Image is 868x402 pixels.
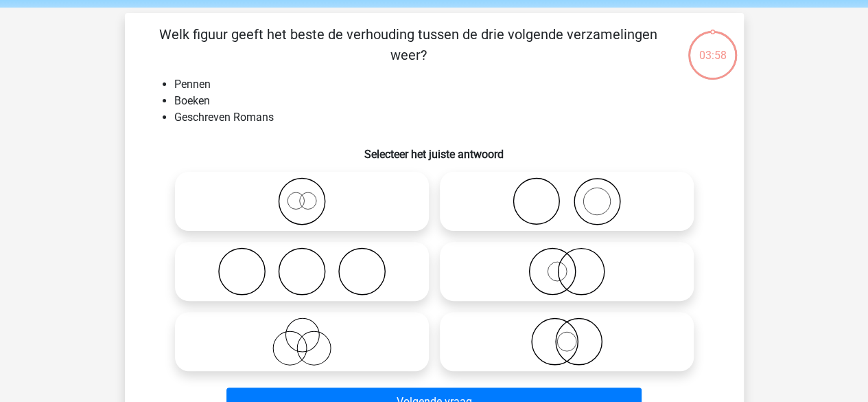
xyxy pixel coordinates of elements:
p: Welk figuur geeft het beste de verhouding tussen de drie volgende verzamelingen weer? [147,24,670,65]
li: Pennen [174,76,722,93]
li: Geschreven Romans [174,109,722,126]
div: 03:58 [687,30,738,64]
li: Boeken [174,93,722,109]
h6: Selecteer het juiste antwoord [147,137,722,161]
